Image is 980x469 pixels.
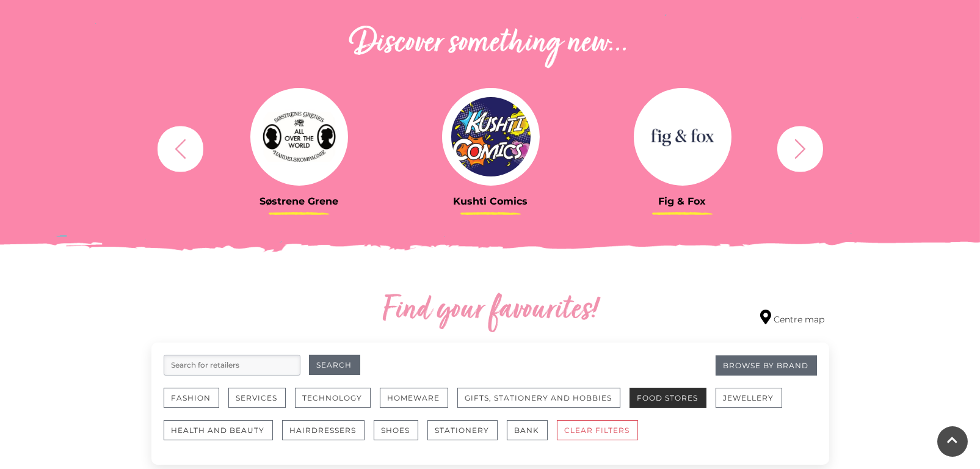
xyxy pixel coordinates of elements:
a: Søstrene Grene [212,88,386,207]
h2: Find your favourites! [267,291,713,330]
button: Homeware [380,388,448,408]
h2: Discover something new... [151,24,829,64]
a: Browse By Brand [716,355,817,376]
button: Gifts, Stationery and Hobbies [457,388,620,408]
h3: Kushti Comics [404,195,578,207]
button: CLEAR FILTERS [557,420,638,440]
a: Health and Beauty [164,420,282,453]
a: Technology [295,388,380,420]
a: CLEAR FILTERS [557,420,647,453]
button: Technology [295,388,371,408]
a: Centre map [760,310,824,326]
a: Bank [507,420,557,453]
button: Hairdressers [282,420,365,440]
input: Search for retailers [164,355,300,376]
a: Hairdressers [282,420,374,453]
button: Jewellery [716,388,782,408]
a: Homeware [380,388,457,420]
a: Shoes [374,420,427,453]
a: Gifts, Stationery and Hobbies [457,388,630,420]
button: Shoes [374,420,418,440]
a: Food Stores [630,388,716,420]
button: Services [228,388,286,408]
button: Bank [507,420,548,440]
button: Fashion [164,388,219,408]
a: Fashion [164,388,228,420]
a: Services [228,388,295,420]
a: Jewellery [716,388,791,420]
h3: Fig & Fox [596,195,769,207]
button: Food Stores [630,388,706,408]
a: Stationery [427,420,507,453]
button: Stationery [427,420,498,440]
h3: Søstrene Grene [212,195,386,207]
a: Fig & Fox [596,88,769,207]
a: Kushti Comics [404,88,578,207]
button: Search [309,355,360,375]
button: Health and Beauty [164,420,273,440]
